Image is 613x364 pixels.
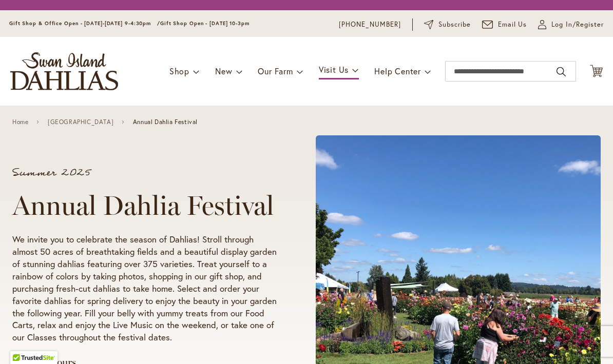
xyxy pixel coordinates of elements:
[12,168,277,178] p: Summer 2025
[12,118,28,126] a: Home
[482,19,527,30] a: Email Us
[160,20,250,27] span: Gift Shop Open - [DATE] 10-3pm
[133,118,198,126] span: Annual Dahlia Festival
[169,66,189,76] span: Shop
[339,19,401,30] a: [PHONE_NUMBER]
[319,64,349,75] span: Visit Us
[438,19,471,30] span: Subscribe
[215,66,232,76] span: New
[498,19,527,30] span: Email Us
[538,19,604,30] a: Log In/Register
[424,19,471,30] a: Subscribe
[12,233,277,344] p: We invite you to celebrate the season of Dahlias! Stroll through almost 50 acres of breathtaking ...
[12,190,277,221] h1: Annual Dahlia Festival
[48,118,113,126] a: [GEOGRAPHIC_DATA]
[374,66,421,76] span: Help Center
[9,20,160,27] span: Gift Shop & Office Open - [DATE]-[DATE] 9-4:30pm /
[557,64,566,80] button: Search
[10,52,118,90] a: store logo
[551,19,604,30] span: Log In/Register
[258,66,293,76] span: Our Farm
